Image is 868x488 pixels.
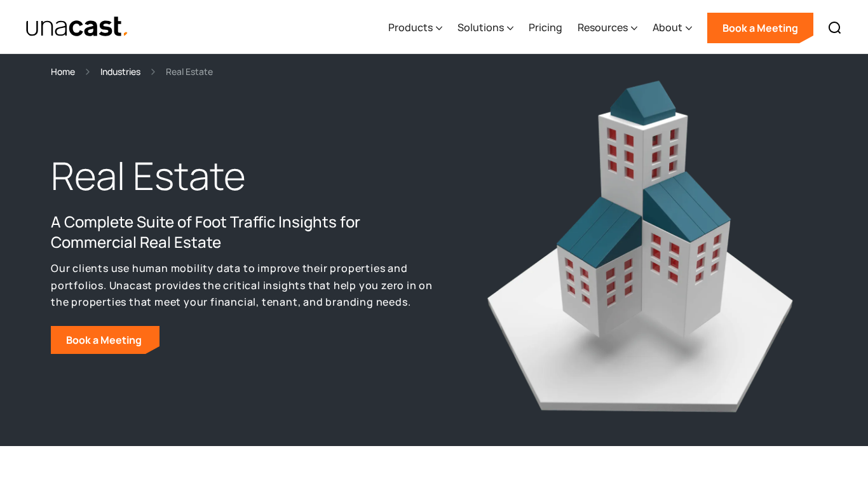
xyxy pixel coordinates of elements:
[388,20,433,35] div: Products
[25,16,129,38] a: home
[578,2,637,54] div: Resources
[25,16,129,38] img: Unacast text logo
[707,13,813,43] a: Book a Meeting
[653,2,692,54] div: About
[51,326,159,354] a: Book a Meeting
[51,151,434,201] h1: Real Estate
[529,2,562,54] a: Pricing
[388,2,442,54] div: Products
[578,20,628,35] div: Resources
[51,260,434,311] p: Our clients use human mobility data to improve their properties and portfolios. Unacast provides ...
[51,64,75,79] a: Home
[100,64,140,79] a: Industries
[458,2,513,54] div: Solutions
[827,20,843,36] img: Search icon
[166,64,213,79] div: Real Estate
[653,20,682,35] div: About
[51,212,434,252] h2: A Complete Suite of Foot Traffic Insights for Commercial Real Estate
[483,74,794,416] img: Industrial building, three tier
[458,20,504,35] div: Solutions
